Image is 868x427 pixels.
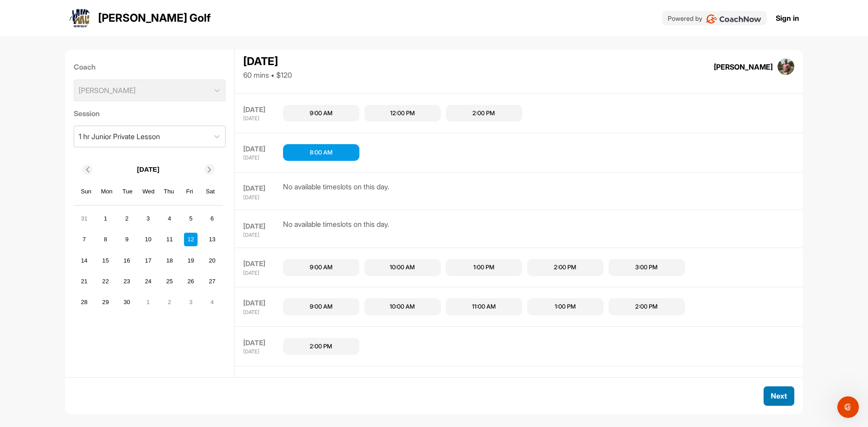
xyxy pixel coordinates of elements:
[837,396,859,418] iframe: Intercom live chat
[99,233,112,246] div: Choose Monday, September 8th, 2025
[184,212,198,225] div: Choose Friday, September 5th, 2025
[243,338,281,348] div: [DATE]
[310,109,333,118] div: 9:00 AM
[243,183,281,194] div: [DATE]
[163,233,176,246] div: Choose Thursday, September 11th, 2025
[635,302,658,311] div: 2:00 PM
[122,186,133,197] div: Tue
[554,263,576,272] div: 2:00 PM
[776,13,799,23] a: Sign in
[390,109,415,118] div: 12:00 PM
[668,14,702,23] p: Powered by
[390,263,415,272] div: 10:00 AM
[99,296,112,309] div: Choose Monday, September 29th, 2025
[243,298,281,309] div: [DATE]
[283,219,389,239] div: No available timeslots on this day.
[472,302,496,311] div: 11:00 AM
[77,296,91,309] div: Choose Sunday, September 28th, 2025
[99,253,112,267] div: Choose Monday, September 15th, 2025
[204,186,216,197] div: Sat
[473,263,495,272] div: 1:00 PM
[310,302,333,311] div: 9:00 AM
[99,275,112,288] div: Choose Monday, September 22nd, 2025
[243,115,281,122] div: [DATE]
[243,144,281,155] div: [DATE]
[77,233,91,246] div: Choose Sunday, September 7th, 2025
[77,275,91,288] div: Choose Sunday, September 21st, 2025
[243,259,281,269] div: [DATE]
[163,212,176,225] div: Choose Thursday, September 4th, 2025
[205,275,219,288] div: Choose Saturday, September 27th, 2025
[99,212,112,225] div: Choose Monday, September 1st, 2025
[243,105,281,115] div: [DATE]
[120,253,134,267] div: Choose Tuesday, September 16th, 2025
[243,269,281,277] div: [DATE]
[310,342,332,351] div: 2:00 PM
[137,164,160,175] p: [DATE]
[74,108,226,119] label: Session
[142,233,155,246] div: Choose Wednesday, September 10th, 2025
[243,70,292,80] div: 60 mins • $120
[184,253,198,267] div: Choose Friday, September 19th, 2025
[764,386,794,406] button: Next
[120,296,134,309] div: Choose Tuesday, September 30th, 2025
[77,253,91,267] div: Choose Sunday, September 14th, 2025
[163,296,176,309] div: Choose Thursday, October 2nd, 2025
[142,296,155,309] div: Choose Wednesday, October 1st, 2025
[142,275,155,288] div: Choose Wednesday, September 24th, 2025
[706,14,761,23] img: CoachNow
[390,302,415,311] div: 10:00 AM
[205,296,219,309] div: Choose Saturday, October 4th, 2025
[120,275,134,288] div: Choose Tuesday, September 23rd, 2025
[243,53,292,70] div: [DATE]
[555,302,576,311] div: 1:00 PM
[205,212,219,225] div: Choose Saturday, September 6th, 2025
[205,233,219,246] div: Choose Saturday, September 13th, 2025
[120,212,134,225] div: Choose Tuesday, September 2nd, 2025
[142,253,155,267] div: Choose Wednesday, September 17th, 2025
[142,186,154,197] div: Wed
[120,233,134,246] div: Choose Tuesday, September 9th, 2025
[310,148,333,157] div: 8:00 AM
[163,275,176,288] div: Choose Thursday, September 25th, 2025
[243,154,281,162] div: [DATE]
[243,231,281,239] div: [DATE]
[283,181,389,202] div: No available timeslots on this day.
[184,186,196,197] div: Fri
[163,186,175,197] div: Thu
[76,211,220,310] div: month 2025-09
[74,61,226,72] label: Coach
[80,186,92,197] div: Sun
[243,221,281,232] div: [DATE]
[184,275,198,288] div: Choose Friday, September 26th, 2025
[101,186,113,197] div: Mon
[163,253,176,267] div: Choose Thursday, September 18th, 2025
[243,309,281,316] div: [DATE]
[243,348,281,356] div: [DATE]
[778,58,795,75] img: square_67b95d90d14622879c0c59f72079d0a0.jpg
[205,253,219,267] div: Choose Saturday, September 20th, 2025
[77,212,91,225] div: Choose Sunday, August 31st, 2025
[310,263,333,272] div: 9:00 AM
[98,10,211,26] p: [PERSON_NAME] Golf
[184,296,198,309] div: Choose Friday, October 3rd, 2025
[243,194,281,202] div: [DATE]
[635,263,658,272] div: 3:00 PM
[472,109,495,118] div: 2:00 PM
[184,233,198,246] div: Choose Friday, September 12th, 2025
[714,61,773,72] div: [PERSON_NAME]
[79,131,160,142] div: 1 hr Junior Private Lesson
[142,212,155,225] div: Choose Wednesday, September 3rd, 2025
[69,7,91,29] img: logo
